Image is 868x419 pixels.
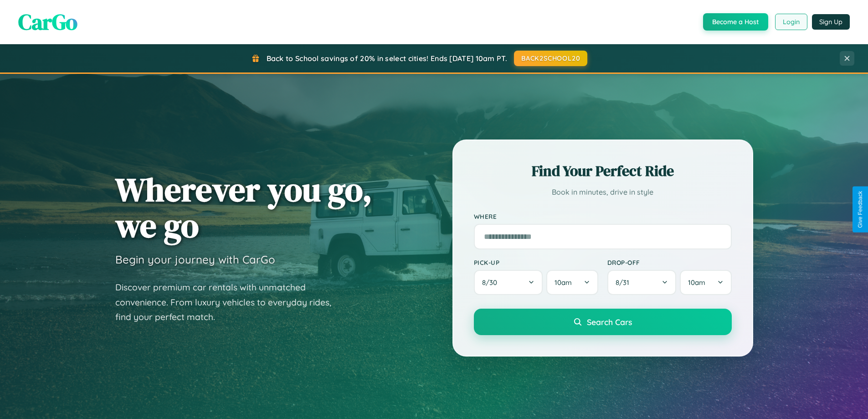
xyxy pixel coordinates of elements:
span: 10am [688,278,705,287]
span: Search Cars [587,317,632,327]
button: Become a Host [703,13,768,31]
span: 10am [555,278,572,287]
p: Book in minutes, drive in style [474,186,732,199]
button: 10am [546,270,598,295]
button: Login [775,14,807,30]
label: Drop-off [607,259,732,266]
span: 8 / 31 [616,278,634,287]
span: CarGo [18,7,77,37]
div: Give Feedback [857,191,863,228]
label: Where [474,212,732,220]
button: 8/31 [607,270,677,295]
button: Sign Up [812,14,850,30]
span: 8 / 30 [482,278,502,287]
h2: Find Your Perfect Ride [474,161,732,181]
p: Discover premium car rentals with unmatched convenience. From luxury vehicles to everyday rides, ... [115,280,343,325]
button: 10am [680,270,731,295]
span: Back to School savings of 20% in select cities! Ends [DATE] 10am PT. [267,54,507,63]
label: Pick-up [474,259,598,266]
button: 8/30 [474,270,543,295]
h1: Wherever you go, we go [115,171,372,243]
button: BACK2SCHOOL20 [514,51,587,66]
h3: Begin your journey with CarGo [115,253,275,266]
button: Search Cars [474,309,732,335]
